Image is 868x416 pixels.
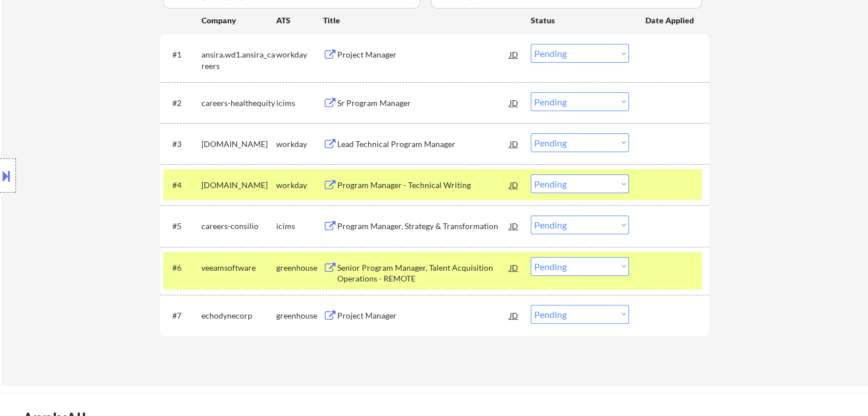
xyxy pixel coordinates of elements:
[201,310,276,321] div: echodynecorp
[276,262,323,274] div: greenhouse
[323,15,520,26] div: Title
[337,49,510,60] div: Project Manager
[508,133,520,154] div: JD
[201,15,276,26] div: Company
[508,215,520,236] div: JD
[508,44,520,64] div: JD
[337,221,510,232] div: Program Manager, Strategy & Transformation
[531,10,629,30] div: Status
[337,138,510,150] div: Lead Technical Program Manager
[276,138,323,150] div: workday
[201,97,276,109] div: careers-healthequity
[508,174,520,195] div: JD
[276,180,323,191] div: workday
[337,97,510,109] div: Sr Program Manager
[645,15,696,26] div: Date Applied
[337,310,510,321] div: Project Manager
[276,221,323,232] div: icims
[276,310,323,321] div: greenhouse
[201,138,276,150] div: [DOMAIN_NAME]
[337,180,510,191] div: Program Manager - Technical Writing
[508,257,520,278] div: JD
[201,221,276,232] div: careers-consilio
[276,15,323,26] div: ATS
[276,97,323,109] div: icims
[201,49,276,71] div: ansira.wd1.ansira_careers
[201,180,276,191] div: [DOMAIN_NAME]
[172,310,192,321] div: #7
[201,262,276,274] div: veeamsoftware
[337,262,510,284] div: Senior Program Manager, Talent Acquisition Operations - REMOTE
[172,49,192,60] div: #1
[508,305,520,325] div: JD
[276,49,323,60] div: workday
[508,92,520,113] div: JD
